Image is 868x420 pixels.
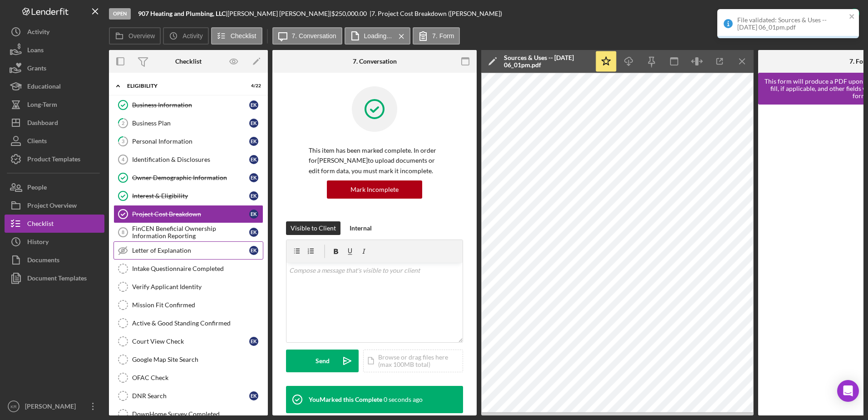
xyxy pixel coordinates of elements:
a: Project Cost BreakdownEK [113,205,263,223]
tspan: 4 [122,157,125,162]
div: E K [249,137,258,146]
button: close [849,13,855,21]
a: Court View CheckEK [113,332,263,350]
a: Owner Demographic InformationEK [113,169,263,187]
button: 7. Conversation [272,27,342,45]
tspan: 8 [122,230,124,235]
div: Mission Fit Confirmed [132,301,263,309]
div: Send [316,350,330,372]
button: Loading... [345,27,411,45]
div: File validated: Sources & Uses -- [DATE] 06_01pm.pdf [737,16,846,31]
div: Identification & Disclosures [132,156,249,163]
div: 7. Conversation [353,58,397,65]
a: 8FinCEN Beneficial Ownership Information ReportingEK [113,223,263,241]
div: Open [109,8,131,20]
div: Intake Questionnaire Completed [132,265,263,272]
div: You Marked this Complete [309,396,382,403]
div: Project Cost Breakdown [132,210,249,218]
div: FinCEN Beneficial Ownership Information Reporting [132,225,249,240]
div: Visible to Client [291,221,336,235]
div: Court View Check [132,338,249,345]
a: Google Map Site Search [113,350,263,369]
div: Business Information [132,101,249,109]
div: [PERSON_NAME] [23,397,82,418]
div: Interest & Eligibility [132,192,249,200]
p: This item has been marked complete. In order for [PERSON_NAME] to upload documents or edit form d... [309,145,440,176]
div: E K [249,210,258,219]
time: 2025-08-11 22:31 [384,396,423,403]
text: KR [10,404,16,409]
button: 7. Form [413,27,460,45]
tspan: 2 [122,120,124,126]
div: DNR Search [132,392,249,400]
div: Open Intercom Messenger [837,380,859,402]
div: $250,000.00 [331,10,370,17]
div: E K [249,337,258,346]
button: KR[PERSON_NAME] [5,397,104,415]
a: DNR SearchEK [113,387,263,405]
div: Internal [350,221,372,235]
button: Activity [163,27,208,45]
div: Letter of Explanation [132,247,249,254]
a: Verify Applicant Identity [113,278,263,296]
a: Mission Fit Confirmed [113,296,263,314]
a: 2Business PlanEK [113,114,263,132]
div: Owner Demographic Information [132,174,249,181]
div: E K [249,100,258,110]
div: Personal Information [132,138,249,145]
a: Business InformationEK [113,96,263,114]
div: E K [249,391,258,400]
button: Checklist [211,27,262,45]
a: 3Personal InformationEK [113,132,263,150]
b: 907 Heating and Plumbing, LLC [138,10,226,17]
div: Complete [816,5,843,23]
button: Visible to Client [286,221,340,235]
div: E K [249,155,258,164]
button: Overview [109,27,161,45]
a: Active & Good Standing Confirmed [113,314,263,332]
label: Overview [128,32,155,40]
div: 4 / 22 [245,83,261,89]
tspan: 3 [122,138,124,144]
div: | 7. Project Cost Breakdown ([PERSON_NAME]) [370,10,502,17]
a: 4Identification & DisclosuresEK [113,150,263,169]
button: Mark Incomplete [327,180,422,199]
div: Checklist [175,58,202,65]
div: Active & Good Standing Confirmed [132,320,263,327]
div: Verify Applicant Identity [132,283,263,290]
